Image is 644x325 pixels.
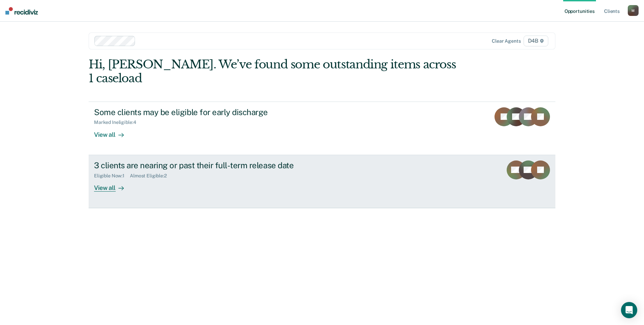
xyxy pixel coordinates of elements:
span: D4B [524,36,548,46]
div: Hi, [PERSON_NAME]. We’ve found some outstanding items across 1 caseload [89,58,462,85]
a: 3 clients are nearing or past their full-term release dateEligible Now:1Almost Eligible:2View all [89,155,555,208]
div: Some clients may be eligible for early discharge [94,107,331,117]
div: 3 clients are nearing or past their full-term release date [94,160,331,170]
div: View all [94,125,132,138]
div: Almost Eligible : 2 [130,173,172,179]
div: Marked Ineligible : 4 [94,120,141,125]
div: Open Intercom Messenger [621,302,637,318]
a: Some clients may be eligible for early dischargeMarked Ineligible:4View all [89,102,555,155]
div: Clear agents [492,38,521,44]
div: Eligible Now : 1 [94,173,130,179]
div: View all [94,178,132,192]
button: M [628,5,639,16]
img: Recidiviz [5,7,38,15]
